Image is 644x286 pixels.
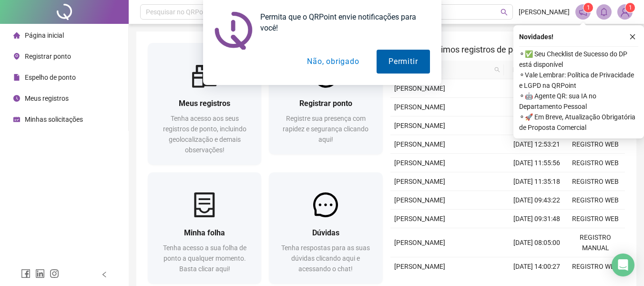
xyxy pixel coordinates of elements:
td: REGISTRO WEB [566,135,625,154]
td: [DATE] 13:04:29 [508,117,566,135]
button: Não, obrigado [295,50,371,74]
td: REGISTRO WEB [566,154,625,172]
a: Minha folhaTenha acesso a sua folha de ponto a qualquer momento. Basta clicar aqui! [148,172,261,284]
span: Tenha acesso a sua folha de ponto a qualquer momento. Basta clicar aqui! [163,244,246,273]
td: [DATE] 09:31:48 [508,210,566,228]
span: [PERSON_NAME] [394,159,445,167]
span: Registre sua presença com rapidez e segurança clicando aqui! [283,115,368,143]
span: Meus registros [179,99,230,108]
td: REGISTRO MANUAL [566,228,625,257]
td: [DATE] 08:27:04 [508,79,566,98]
td: [DATE] 09:43:22 [508,191,566,210]
button: Permitir [377,50,429,74]
span: [PERSON_NAME] [394,215,445,222]
span: facebook [21,269,31,278]
td: REGISTRO WEB [566,172,625,191]
td: [DATE] 08:05:00 [508,228,566,257]
a: DúvidasTenha respostas para as suas dúvidas clicando aqui e acessando o chat! [269,172,382,284]
span: [PERSON_NAME] [394,263,445,270]
span: [PERSON_NAME] [394,140,445,148]
span: Minhas solicitações [25,116,83,123]
td: REGISTRO WEB [566,257,625,276]
span: left [101,271,108,278]
span: ⚬ 🚀 Em Breve, Atualização Obrigatória de Proposta Comercial [519,112,638,133]
span: [PERSON_NAME] [394,196,445,204]
span: Tenha acesso aos seus registros de ponto, incluindo geolocalização e demais observações! [163,115,246,154]
div: Permita que o QRPoint envie notificações para você! [253,11,430,33]
span: [PERSON_NAME] [394,85,445,92]
a: Meus registrosTenha acesso aos seus registros de ponto, incluindo geolocalização e demais observa... [148,43,261,165]
td: REGISTRO WEB [566,191,625,210]
span: instagram [50,269,59,278]
td: [DATE] 14:51:14 [508,98,566,117]
td: [DATE] 12:53:21 [508,135,566,154]
div: Open Intercom Messenger [612,254,634,276]
span: Dúvidas [312,228,339,237]
td: [DATE] 11:35:18 [508,172,566,191]
span: schedule [13,116,20,123]
span: Meus registros [25,95,69,102]
span: Minha folha [184,228,225,237]
span: [PERSON_NAME] [394,103,445,111]
span: linkedin [35,269,45,278]
td: [DATE] 14:00:27 [508,257,566,276]
span: Tenha respostas para as suas dúvidas clicando aqui e acessando o chat! [281,244,370,273]
span: [PERSON_NAME] [394,239,445,246]
td: [DATE] 11:55:56 [508,154,566,172]
a: Registrar pontoRegistre sua presença com rapidez e segurança clicando aqui! [269,43,382,154]
span: [PERSON_NAME] [394,122,445,129]
img: notification icon [215,11,253,50]
span: clock-circle [13,95,20,102]
span: Registrar ponto [299,99,352,108]
td: REGISTRO WEB [566,210,625,228]
span: ⚬ 🤖 Agente QR: sua IA no Departamento Pessoal [519,91,638,112]
span: [PERSON_NAME] [394,178,445,185]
